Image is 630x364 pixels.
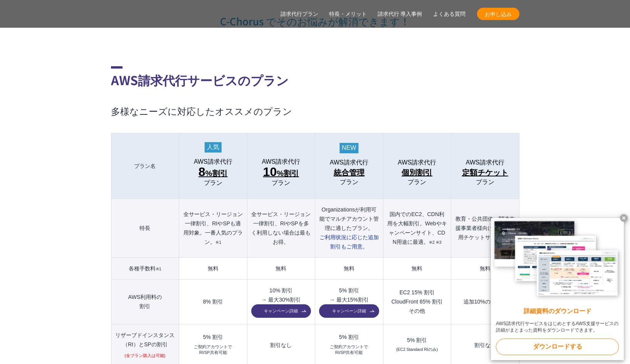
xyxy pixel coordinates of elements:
[198,165,205,179] span: 8
[183,334,243,340] div: 5% 割引
[111,258,179,280] th: 各種手数料
[329,10,367,18] a: 特長・メリット
[263,166,299,179] span: %割引
[476,179,494,186] span: プラン
[215,240,221,245] small: ※1
[462,166,508,179] span: 定額チケット
[334,166,365,179] span: 統合管理
[455,159,515,186] a: AWS請求代行 定額チケットプラン
[496,307,619,316] x-t: 詳細資料のダウンロード
[247,280,315,324] td: 10% 割引 → 最大30%割引
[111,104,519,117] h3: 多様なニーズに対応したオススメのプラン
[491,218,624,360] a: 詳細資料のダウンロード AWS請求代行サービスをはじめとするAWS支援サービスの詳細がまとまった資料をダウンロードできます。 ダウンロードする
[398,159,436,166] span: AWS請求代行
[383,280,451,324] td: EC2 15% 割引 CloudFront 65% 割引 その他
[387,337,447,343] div: 5% 割引
[315,199,383,258] th: Organizationsが利用可能でマルチアカウント管理に適したプラン。
[387,159,447,186] a: AWS請求代行 個別割引プラン
[319,304,379,318] a: キャンペーン詳細
[111,66,519,89] h2: AWS請求代行サービスのプラン
[477,10,519,18] span: お申し込み
[315,258,383,280] td: 無料
[179,199,247,258] th: 全サービス・リージョン一律割引、RIやSPも適用対象。一番人気のプラン。
[272,179,290,186] span: プラン
[194,344,232,356] small: ご契約アカウントで RI/SP共有可能
[378,10,422,18] a: 請求代行 導入事例
[247,199,315,258] th: 全サービス・リージョン一律割引、RIやSPを多く利用しない場合は最もお得。
[251,158,311,186] a: AWS請求代行 10%割引プラン
[396,347,438,353] small: (EC2 Standard RIのみ)
[451,258,519,280] td: 無料
[451,199,519,258] th: 教育・公共団体、関連支援事業者様向けの定額利用チケットサービス。
[383,258,451,280] td: 無料
[429,240,442,245] small: ※2 ※3
[496,320,619,334] x-t: AWS請求代行サービスをはじめとするAWS支援サービスの詳細がまとまった資料をダウンロードできます。
[179,280,247,324] td: 8% 割引
[383,199,451,258] th: 国内でのEC2、CDN利用を大幅割引。Webやキャンペーンサイト、CDN用途に最適。
[496,339,619,355] x-t: ダウンロードする
[247,258,315,280] td: 無料
[198,166,228,179] span: %割引
[408,179,426,186] span: プラン
[179,258,247,280] td: 無料
[451,280,519,324] td: 追加10%の無料枠
[124,353,165,359] small: (全プラン購入は可能)
[315,280,383,324] td: 5% 割引 → 最大15%割引
[111,133,179,199] th: プラン名
[477,8,519,20] a: お申し込み
[251,304,311,318] a: キャンペーン詳細
[330,159,368,166] span: AWS請求代行
[466,159,504,166] span: AWS請求代行
[156,267,161,271] small: ※1
[433,10,465,18] a: よくある質問
[319,159,379,186] a: AWS請求代行 統合管理プラン
[111,280,179,324] th: AWS利用料の 割引
[402,166,432,179] span: 個別割引
[281,10,318,18] a: 請求代行プラン
[204,179,222,186] span: プラン
[262,158,300,165] span: AWS請求代行
[111,199,179,258] th: 特長
[194,158,232,165] span: AWS請求代行
[263,165,277,179] span: 10
[183,158,243,186] a: AWS請求代行 8%割引 プラン
[330,344,368,356] small: ご契約アカウントで RI/SP共有可能
[319,234,379,250] span: ご利用状況に応じた
[340,179,358,186] span: プラン
[319,334,379,340] div: 5% 割引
